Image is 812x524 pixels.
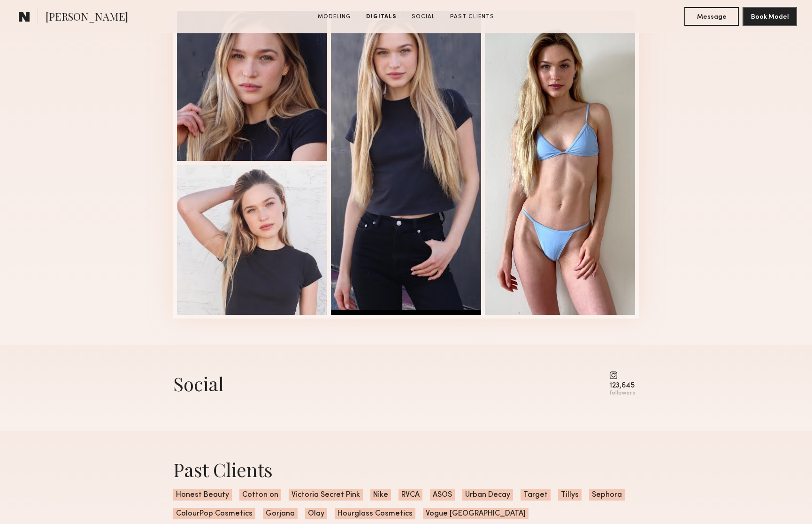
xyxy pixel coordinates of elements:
[370,489,391,501] span: Nike
[239,489,281,501] span: Cotton on
[173,489,232,501] span: Honest Beauty
[521,489,551,501] span: Target
[609,390,635,397] div: followers
[743,7,797,26] button: Book Model
[263,508,298,519] span: Gorjana
[423,508,529,519] span: Vogue [GEOGRAPHIC_DATA]
[589,489,625,501] span: Sephora
[462,489,513,501] span: Urban Decay
[743,12,797,20] a: Book Model
[408,13,439,21] a: Social
[362,13,400,21] a: Digitals
[314,13,355,21] a: Modeling
[305,508,327,519] span: Olay
[46,9,128,26] span: [PERSON_NAME]
[430,489,455,501] span: ASOS
[398,489,422,501] span: RVCA
[684,7,739,26] button: Message
[173,371,224,396] div: Social
[173,508,255,519] span: ColourPop Cosmetics
[335,508,415,519] span: Hourglass Cosmetics
[289,489,363,501] span: Victoria Secret Pink
[446,13,498,21] a: Past Clients
[558,489,582,501] span: Tillys
[609,382,635,389] div: 123,645
[173,457,639,482] div: Past Clients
